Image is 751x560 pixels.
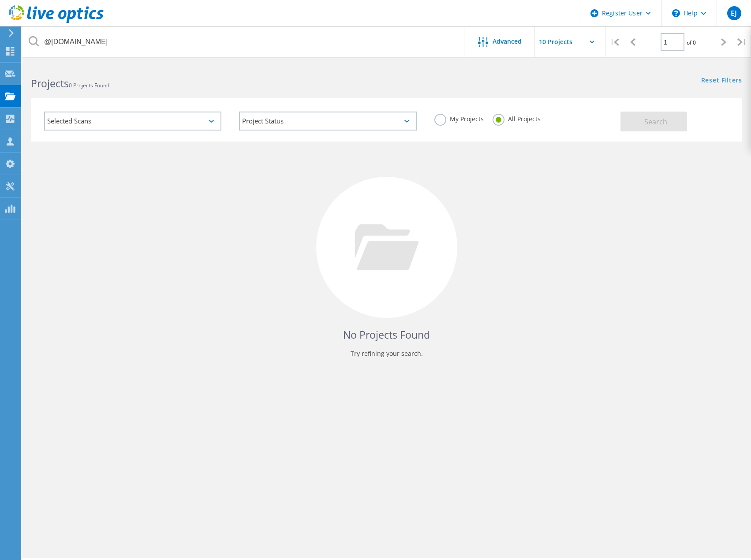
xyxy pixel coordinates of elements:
b: Projects [31,76,69,90]
p: Try refining your search. [40,347,733,361]
span: Advanced [493,38,522,45]
span: 0 Projects Found [69,82,109,89]
input: Search projects by name, owner, ID, company, etc [22,26,465,57]
a: Live Optics Dashboard [9,19,104,25]
label: All Projects [493,114,541,122]
span: of 0 [687,39,696,46]
div: Selected Scans [44,112,221,131]
button: Search [620,112,687,131]
div: | [605,26,624,58]
div: | [733,26,751,58]
div: Project Status [239,112,416,131]
label: My Projects [434,114,484,122]
span: EJ [731,10,737,17]
svg: \n [672,9,680,17]
h4: No Projects Found [40,328,733,342]
span: Search [644,117,667,127]
a: Reset Filters [701,77,742,85]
